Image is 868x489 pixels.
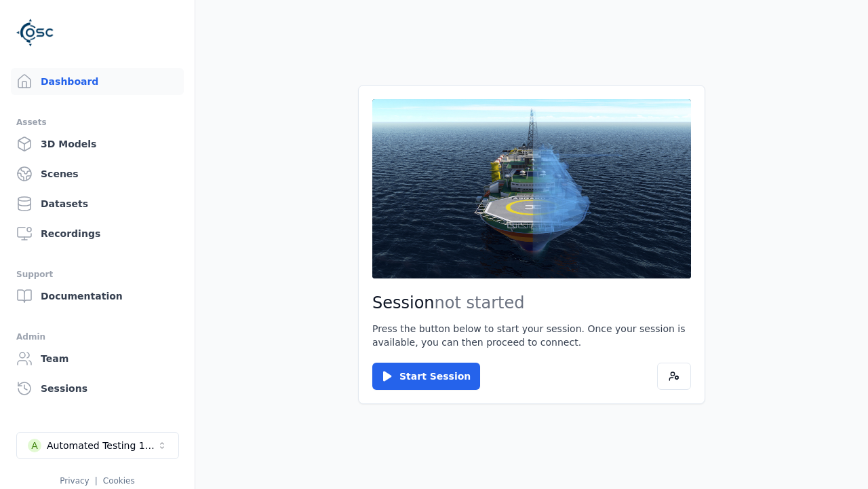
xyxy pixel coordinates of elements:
a: Documentation [11,283,184,310]
a: Team [11,345,184,372]
span: not started [435,293,525,312]
div: Admin [16,329,178,345]
button: Start Session [372,363,480,390]
a: Privacy [60,476,89,486]
span: | [95,476,98,486]
div: Assets [16,114,178,130]
a: 3D Models [11,130,184,158]
button: Select a workspace [16,432,179,459]
a: Scenes [11,160,184,187]
div: Automated Testing 1 - Playwright [47,439,157,452]
h2: Session [372,292,691,314]
div: A [28,439,41,452]
a: Cookies [103,476,135,486]
a: Datasets [11,190,184,217]
img: Logo [16,14,54,52]
a: Sessions [11,375,184,402]
div: Support [16,266,178,283]
p: Press the button below to start your session. Once your session is available, you can then procee... [372,322,691,349]
a: Recordings [11,220,184,247]
a: Dashboard [11,68,184,95]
